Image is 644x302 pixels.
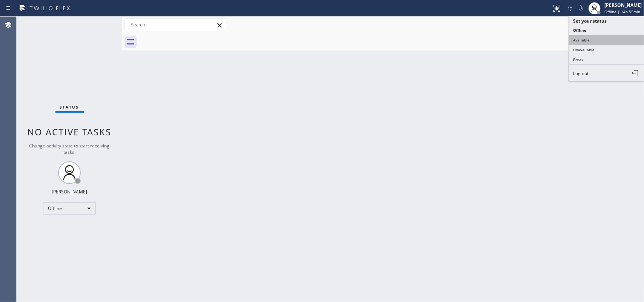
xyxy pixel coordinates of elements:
span: Change activity state to start receiving tasks. [29,143,110,155]
span: Status [60,104,79,110]
span: No active tasks [28,126,112,138]
input: Search [125,19,226,31]
span: Offline | 14h 55min [604,9,640,14]
div: [PERSON_NAME] [52,189,87,195]
div: [PERSON_NAME] [604,2,642,8]
button: Mute [576,3,586,14]
div: Offline [43,202,96,215]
